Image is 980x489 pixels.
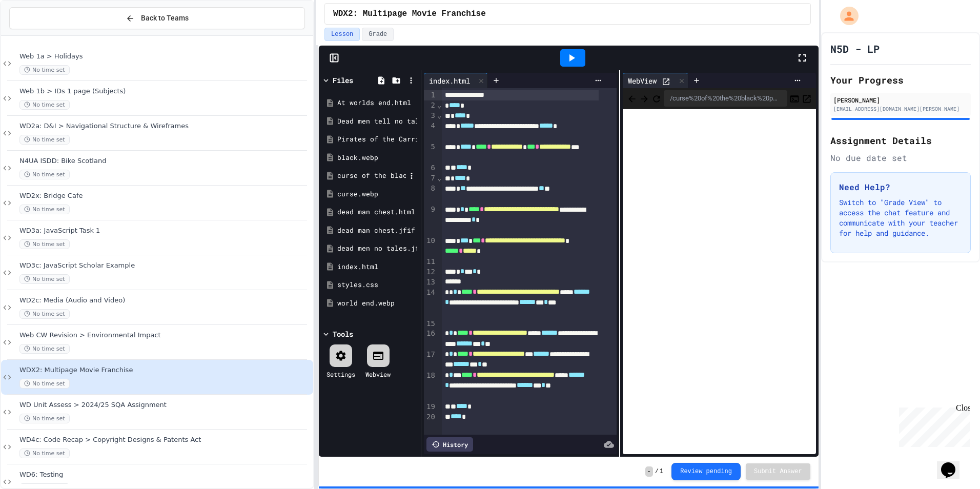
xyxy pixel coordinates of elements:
[424,267,437,277] div: 12
[623,109,815,455] iframe: Web Preview
[19,274,70,284] span: No time set
[623,73,688,88] div: WebView
[424,402,437,412] div: 19
[424,288,437,319] div: 14
[19,122,311,131] span: WD2a: D&I > Navigational Structure & Wireframes
[746,463,810,480] button: Submit Answer
[324,28,360,41] button: Lesson
[830,133,971,148] h2: Assignment Details
[19,87,311,96] span: Web 1b > IDs 1 page (Subjects)
[19,344,70,354] span: No time set
[19,239,70,249] span: No time set
[19,100,70,110] span: No time set
[424,100,437,111] div: 2
[337,134,417,145] div: Pirates of the Carribean.jfif
[337,280,417,290] div: styles.css
[671,463,741,480] button: Review pending
[426,437,473,452] div: History
[19,379,70,389] span: No time set
[19,449,70,458] span: No time set
[19,296,311,305] span: WD2c: Media (Audio and Video)
[833,105,968,113] div: [EMAIL_ADDRESS][DOMAIN_NAME][PERSON_NAME]
[19,192,311,200] span: WD2x: Bridge Cafe
[660,467,663,476] span: 1
[424,329,437,350] div: 16
[623,75,662,86] div: WebView
[754,467,802,476] span: Submit Answer
[895,403,970,447] iframe: chat widget
[937,448,970,479] iframe: chat widget
[337,243,417,254] div: dead men no tales.jfif
[337,116,417,127] div: Dead men tell no tales.html
[19,261,311,270] span: WD3c: JavaScript Scholar Example
[424,163,437,173] div: 6
[424,90,437,100] div: 1
[19,401,311,410] span: WD Unit Assess > 2024/25 SQA Assignment
[639,92,649,105] span: Forward
[424,73,488,88] div: index.html
[19,65,70,75] span: No time set
[655,467,659,476] span: /
[333,329,353,339] div: Tools
[424,277,437,288] div: 13
[830,42,880,56] h1: N5D - LP
[337,98,417,108] div: At worlds end.html
[424,142,437,163] div: 5
[424,371,437,402] div: 18
[19,436,311,444] span: WD4c: Code Recap > Copyright Designs & Patents Act
[830,152,971,164] div: No due date set
[829,4,861,28] div: My Account
[839,197,962,238] p: Switch to "Grade View" to access the chat feature and communicate with your teacher for help and ...
[326,370,355,379] div: Settings
[424,412,437,422] div: 20
[830,73,971,87] h2: Your Progress
[333,75,353,86] div: Files
[362,28,394,41] button: Grade
[424,75,475,86] div: index.html
[437,174,442,182] span: Fold line
[337,226,417,236] div: dead man chest.jfif
[141,13,189,24] span: Back to Teams
[9,7,305,29] button: Back to Teams
[19,170,70,179] span: No time set
[19,309,70,319] span: No time set
[365,370,391,379] div: Webview
[337,298,417,309] div: world end.webp
[424,257,437,267] div: 11
[424,184,437,205] div: 8
[4,4,71,65] div: Chat with us now!Close
[19,366,311,375] span: WDX2: Multipage Movie Franchise
[19,227,311,235] span: WD3a: JavaScript Task 1
[337,262,417,272] div: index.html
[424,319,437,329] div: 15
[19,157,311,166] span: N4UA ISDD: Bike Scotland
[19,414,70,423] span: No time set
[337,171,406,181] div: curse of the black pearl.html
[789,92,800,105] button: Console
[645,466,653,477] span: -
[424,111,437,121] div: 3
[337,189,417,199] div: curse.webp
[424,205,437,236] div: 9
[424,350,437,371] div: 17
[651,92,662,105] button: Refresh
[337,153,417,163] div: black.webp
[333,8,486,20] span: WDX2: Multipage Movie Franchise
[424,236,437,257] div: 10
[833,95,968,105] div: [PERSON_NAME]
[802,92,812,105] button: Open in new tab
[437,111,442,119] span: Fold line
[19,331,311,340] span: Web CW Revision > Environmental Impact
[437,101,442,109] span: Fold line
[664,90,787,107] div: /curse%20of%20the%20black%20pearl.html
[627,92,637,105] span: Back
[19,52,311,61] span: Web 1a > Holidays
[19,205,70,214] span: No time set
[337,207,417,217] div: dead man chest.html
[424,173,437,184] div: 7
[424,121,437,142] div: 4
[19,135,70,145] span: No time set
[19,471,311,479] span: WD6: Testing
[839,181,962,193] h3: Need Help?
